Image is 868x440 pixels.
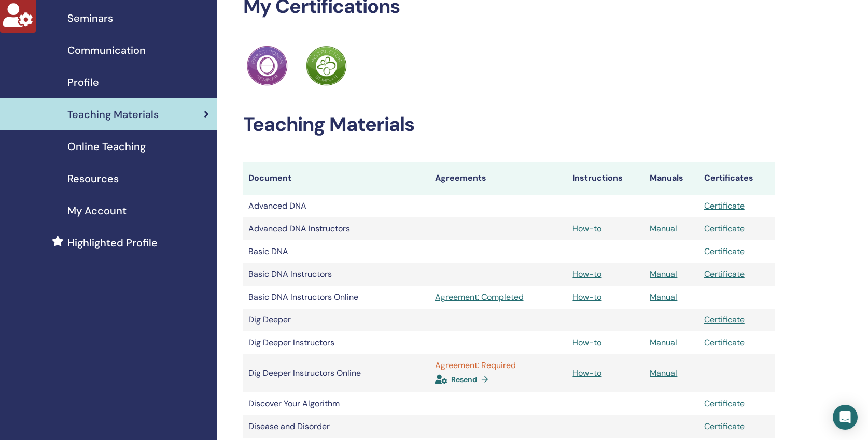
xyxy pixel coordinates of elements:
td: Basic DNA Instructors Online [243,286,430,309]
td: Disease and Disorder [243,415,430,438]
a: Resend [435,372,563,387]
th: Document [243,162,430,195]
td: Dig Deeper Instructors [243,331,430,354]
a: Manual [650,269,677,280]
td: Advanced DNA Instructors [243,217,430,240]
a: Agreement: Required [435,359,563,372]
td: Advanced DNA [243,195,430,217]
a: How-to [572,291,601,302]
th: Certificates [699,162,775,195]
a: How-to [572,368,601,378]
a: Certificate [704,246,745,257]
a: Certificate [704,314,745,325]
span: Resend [451,375,477,384]
a: How-to [572,223,601,234]
a: Certificate [704,421,745,432]
a: Certificate [704,398,745,409]
td: Basic DNA [243,240,430,263]
a: How-to [572,269,601,280]
th: Agreements [430,162,568,195]
td: Basic DNA Instructors [243,263,430,286]
a: Manual [650,368,677,378]
span: Communication [67,42,146,58]
span: Profile [67,75,99,90]
span: Seminars [67,10,113,26]
a: Certificate [704,200,745,211]
div: Open Intercom Messenger [833,405,858,430]
td: Discover Your Algorithm [243,392,430,415]
a: Certificate [704,269,745,280]
a: How-to [572,337,601,348]
span: Online Teaching [67,139,146,154]
h2: Teaching Materials [243,113,775,137]
th: Manuals [645,162,698,195]
img: Practitioner [306,46,346,86]
span: My Account [67,203,127,218]
span: Teaching Materials [67,107,159,122]
a: Agreement: Completed [435,291,563,303]
a: Manual [650,291,677,302]
td: Dig Deeper [243,309,430,331]
th: Instructions [567,162,645,195]
a: Certificate [704,337,745,348]
span: Resources [67,171,119,186]
a: Manual [650,337,677,348]
td: Dig Deeper Instructors Online [243,354,430,392]
span: Highlighted Profile [67,235,158,251]
img: Practitioner [247,46,287,86]
a: Certificate [704,223,745,234]
a: Manual [650,223,677,234]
